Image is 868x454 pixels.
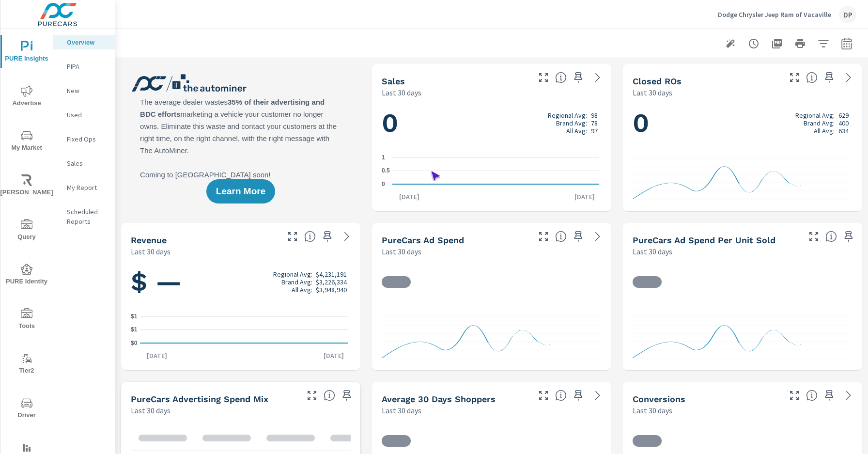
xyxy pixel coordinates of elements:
[787,70,802,85] button: Make Fullscreen
[555,231,567,242] span: Total cost of media for all PureCars channels for the selected dealership group over the selected...
[536,388,551,403] button: Make Fullscreen
[53,180,115,195] div: My Report
[633,405,672,416] p: Last 30 days
[382,246,421,257] p: Last 30 days
[131,394,268,404] h5: PureCars Advertising Spend Mix
[806,72,818,83] span: Number of Repair Orders Closed by the selected dealership group over the selected time range. [So...
[633,87,672,98] p: Last 30 days
[53,83,115,98] div: New
[721,34,740,53] button: Generate Summary
[382,154,385,161] text: 1
[53,108,115,122] div: Used
[633,235,775,245] h5: PureCars Ad Spend Per Unit Sold
[131,266,351,298] h1: $ —
[590,388,605,403] a: See more details in report
[339,229,355,244] a: See more details in report
[67,86,107,95] p: New
[536,70,551,85] button: Make Fullscreen
[718,10,831,19] p: Dodge Chrysler Jeep Ram of Vacaville
[292,286,312,294] p: All Avg:
[382,87,421,98] p: Last 30 days
[53,156,115,171] div: Sales
[382,405,421,416] p: Last 30 days
[571,388,586,403] span: Save this to your personalized report
[316,278,347,286] p: $3,226,334
[571,229,586,244] span: Save this to your personalized report
[806,229,821,244] button: Make Fullscreen
[67,110,107,120] p: Used
[566,127,587,135] p: All Avg:
[548,111,587,119] p: Regional Avg:
[838,127,849,135] p: 634
[841,70,856,85] a: See more details in report
[316,286,347,294] p: $3,948,940
[633,246,672,257] p: Last 30 days
[555,72,567,83] span: Number of vehicles sold by the dealership over the selected date range. [Source: This data is sou...
[131,313,138,320] text: $1
[382,181,385,188] text: 0
[633,394,685,404] h5: Conversions
[131,327,138,333] text: $1
[825,231,837,242] span: Average cost of advertising per each vehicle sold at the dealer over the selected date range. The...
[131,405,170,416] p: Last 30 days
[339,388,355,403] span: Save this to your personalized report
[285,229,300,244] button: Make Fullscreen
[838,119,849,127] p: 400
[3,85,50,109] span: Advertise
[3,41,50,64] span: PURE Insights
[324,390,335,401] span: This table looks at how you compare to the amount of budget you spend per channel as opposed to y...
[53,204,115,229] div: Scheduled Reports
[821,70,837,85] span: Save this to your personalized report
[304,388,320,403] button: Make Fullscreen
[273,270,312,278] p: Regional Avg:
[536,229,551,244] button: Make Fullscreen
[53,59,115,74] div: PIPA
[3,397,50,421] span: Driver
[556,119,587,127] p: Brand Avg:
[53,35,115,49] div: Overview
[839,6,856,23] div: DP
[590,229,605,244] a: See more details in report
[571,70,586,85] span: Save this to your personalized report
[67,183,107,192] p: My Report
[67,134,107,144] p: Fixed Ops
[67,207,107,226] p: Scheduled Reports
[67,62,107,71] p: PIPA
[790,34,810,53] button: Print Report
[320,229,335,244] span: Save this to your personalized report
[3,353,50,376] span: Tier2
[814,34,833,53] button: Apply Filters
[316,270,347,278] p: $4,231,191
[304,231,316,242] span: Total sales revenue over the selected date range. [Source: This data is sourced from the dealer’s...
[633,76,682,86] h5: Closed ROs
[841,388,856,403] a: See more details in report
[382,168,390,174] text: 0.5
[841,229,856,244] span: Save this to your personalized report
[3,174,50,198] span: [PERSON_NAME]
[837,34,856,53] button: Select Date Range
[140,351,174,360] p: [DATE]
[382,394,496,404] h5: Average 30 Days Shoppers
[131,246,170,257] p: Last 30 days
[206,179,275,204] button: Learn More
[382,76,405,86] h5: Sales
[3,130,50,154] span: My Market
[590,70,605,85] a: See more details in report
[814,127,835,135] p: All Avg:
[804,119,835,127] p: Brand Avg:
[787,388,802,403] button: Make Fullscreen
[821,388,837,403] span: Save this to your personalized report
[392,192,426,202] p: [DATE]
[838,111,849,119] p: 629
[382,107,602,140] h1: 0
[591,111,598,119] p: 98
[67,37,107,47] p: Overview
[591,127,598,135] p: 97
[795,111,835,119] p: Regional Avg:
[767,34,787,53] button: "Export Report to PDF"
[67,158,107,168] p: Sales
[568,192,602,202] p: [DATE]
[3,308,50,332] span: Tools
[317,351,351,360] p: [DATE]
[806,390,818,401] span: The number of dealer-specified goals completed by a visitor. [Source: This data is provided by th...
